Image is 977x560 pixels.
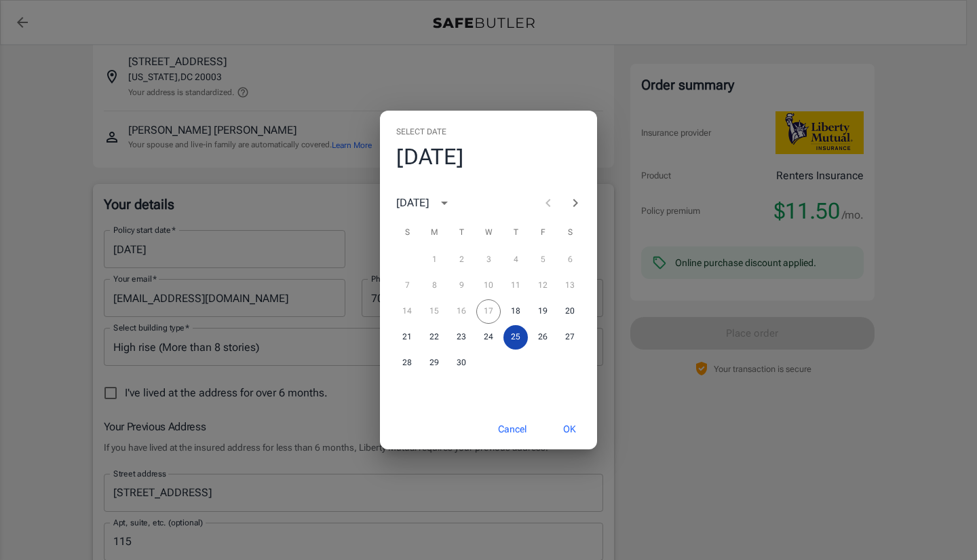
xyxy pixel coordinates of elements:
[396,122,446,143] span: Select date
[503,299,528,324] button: 18
[396,195,429,211] div: [DATE]
[531,325,555,350] button: 26
[482,415,542,444] button: Cancel
[396,143,463,170] h4: [DATE]
[422,325,446,350] button: 22
[503,325,528,350] button: 25
[548,415,592,444] button: OK
[531,219,555,246] span: Friday
[558,299,582,324] button: 20
[395,325,419,350] button: 21
[449,325,474,350] button: 23
[422,219,446,246] span: Monday
[395,219,419,246] span: Sunday
[449,219,474,246] span: Tuesday
[503,219,528,246] span: Thursday
[562,189,589,217] button: Next month
[558,219,582,246] span: Saturday
[422,351,446,375] button: 29
[449,351,474,375] button: 30
[476,219,501,246] span: Wednesday
[558,325,582,350] button: 27
[531,299,555,324] button: 19
[395,351,419,375] button: 28
[476,325,501,350] button: 24
[433,191,456,214] button: calendar view is open, switch to year view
